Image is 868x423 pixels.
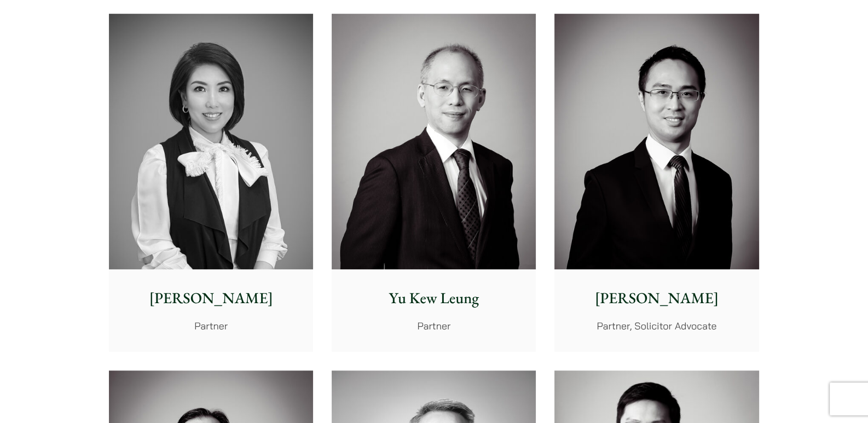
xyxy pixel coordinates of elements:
[563,287,750,310] p: [PERSON_NAME]
[118,287,304,310] p: [PERSON_NAME]
[554,14,759,352] a: [PERSON_NAME] Partner, Solicitor Advocate
[332,14,536,352] a: Yu Kew Leung Partner
[340,318,527,333] p: Partner
[563,318,750,333] p: Partner, Solicitor Advocate
[118,318,304,333] p: Partner
[340,287,527,310] p: Yu Kew Leung
[109,14,313,352] a: [PERSON_NAME] Partner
